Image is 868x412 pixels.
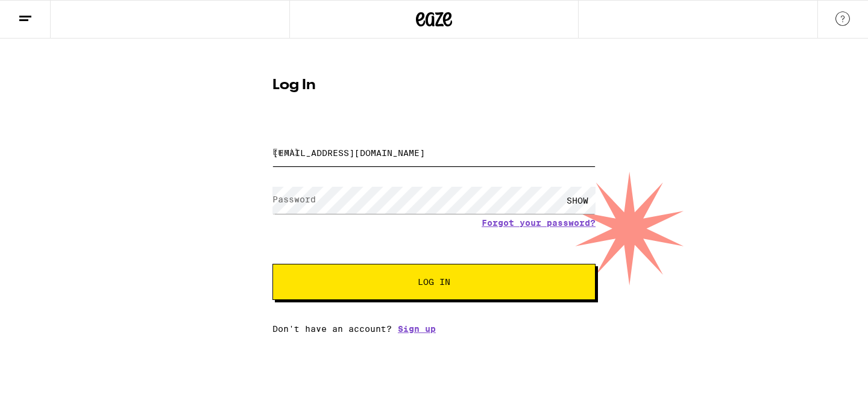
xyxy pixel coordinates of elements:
button: Log In [272,264,596,300]
span: Log In [418,278,450,286]
span: Hi. Need any help? [7,8,87,18]
div: SHOW [559,187,596,214]
div: Don't have an account? [272,324,596,334]
h1: Log In [272,78,596,93]
input: Email [272,139,596,166]
label: Password [272,195,316,204]
a: Sign up [398,324,436,334]
label: Email [272,147,300,157]
a: Forgot your password? [482,218,596,228]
